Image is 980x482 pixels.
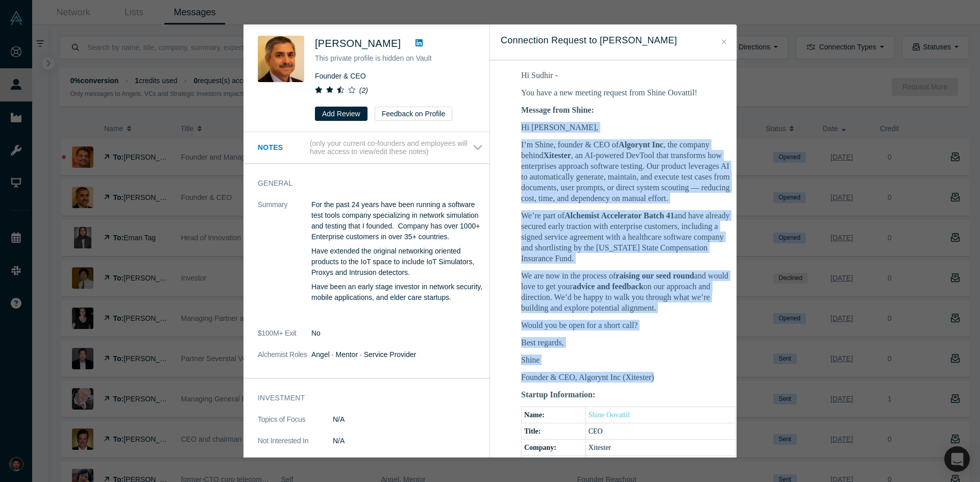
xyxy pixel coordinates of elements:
strong: Algorynt Inc [619,140,664,149]
h3: Investment [258,393,469,403]
p: This private profile is hidden on Vault [315,53,475,64]
span: Founder & CEO [315,72,366,80]
p: Founder & CEO, Algorynt Inc (Xitester) [521,372,736,383]
span: [PERSON_NAME] [315,38,401,49]
b: Startup Information: [521,390,595,399]
p: I’m Shine, founder & CEO of , the company behind , an AI-powered DevTool that transforms how ente... [521,139,736,204]
dd: N/A [333,436,483,446]
p: You have a new meeting request from Shine Oovattil! [521,87,736,98]
p: We are now in the process of and would love to get your on our approach and direction. We’d be ha... [521,270,736,313]
dt: $100M+ Exit [258,328,311,349]
strong: raising our seed round [616,271,694,280]
p: Shine [521,354,736,365]
dd: N/A [333,414,483,425]
strong: Xitester [544,151,571,160]
i: ( 2 ) [359,86,368,94]
h3: Connection Request to [PERSON_NAME] [501,34,726,47]
p: For the past 24 years have been running a software test tools company specializing in network sim... [311,199,483,242]
td: CEO [585,423,735,439]
a: Shine Oovattil [589,411,630,419]
strong: advice and feedback [573,282,644,291]
p: Founding team with deep technical knowledge [333,457,483,468]
h3: General [258,178,469,189]
dt: Not Interested In [258,436,333,457]
p: Hi [PERSON_NAME], [521,122,736,133]
button: Close [719,36,729,48]
strong: Alchemist Accelerator Batch 41 [565,211,674,220]
dd: No [311,328,483,339]
p: We’re part of and have already secured early traction with enterprise customers, including a sign... [521,210,736,264]
button: Add Review [315,107,367,121]
b: Message from Shine: [521,106,594,114]
button: Notes (only your current co-founders and employees will have access to view/edit these notes) [258,139,483,157]
p: Would you be open for a short call? [521,320,736,331]
b: Name: [524,411,545,419]
h3: Notes [258,142,308,153]
b: Company: [524,444,556,451]
dd: Angel · Mentor · Service Provider [311,349,483,360]
dt: Summary [258,199,311,328]
img: Sudhir Pendse's Profile Image [258,36,304,82]
dt: Alchemist Roles [258,349,311,371]
button: Feedback on Profile [375,107,453,121]
p: Hi Sudhir - [521,70,736,81]
td: Xitester [585,439,735,455]
p: Have been an early stage investor in network security, mobile applications, and elder care startups. [311,282,483,303]
b: Title: [524,427,541,435]
p: (only your current co-founders and employees will have access to view/edit these notes) [310,139,473,157]
dt: Topics of Focus [258,414,333,436]
p: Have extended the original networking oriented products to the IoT space to include IoT Simulator... [311,246,483,278]
p: Best regards, [521,337,736,348]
